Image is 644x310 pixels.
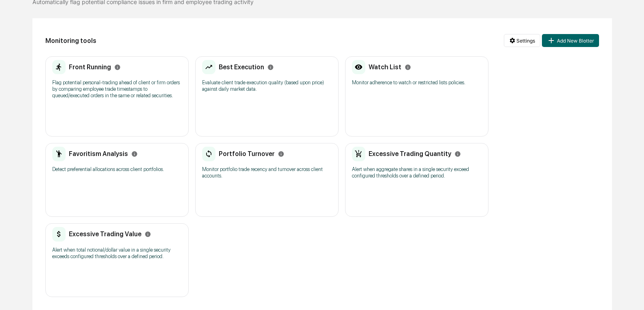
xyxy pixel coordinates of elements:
[352,166,482,179] p: Alert when aggregate shares in a single security exceed configured thresholds over a defined period.
[69,150,128,158] h2: Favoritism Analysis
[504,34,540,47] button: Settings
[69,63,111,71] h2: Front Running
[52,247,182,260] p: Alert when total notional/dollar value in a single security exceeds configured thresholds over a ...
[202,166,332,179] p: Monitor portfolio trade recency and turnover across client accounts.
[52,166,182,173] p: Detect preferential allocations across client portfolios.
[131,151,138,157] svg: Info
[202,79,332,92] p: Evaluate client trade execution quality (based upon price) against daily market data.
[352,79,482,86] p: Monitor adherence to watch or restricted lists policies.
[454,151,461,157] svg: Info
[369,63,401,71] h2: Watch List
[219,150,275,158] h2: Portfolio Turnover
[45,37,96,45] h2: Monitoring tools
[219,63,264,71] h2: Best Execution
[267,64,274,71] svg: Info
[542,34,599,47] button: Add New Blotter
[369,150,451,158] h2: Excessive Trading Quantity
[52,79,182,99] p: Flag potential personal-trading ahead of client or firm orders by comparing employee trade timest...
[278,151,284,157] svg: Info
[145,231,151,237] svg: Info
[405,64,411,71] svg: Info
[114,64,121,71] svg: Info
[69,230,141,238] h2: Excessive Trading Value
